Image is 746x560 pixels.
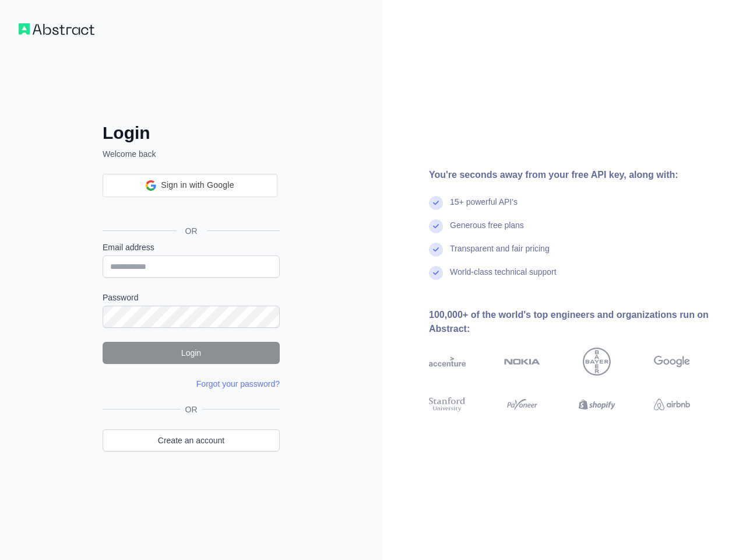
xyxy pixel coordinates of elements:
[103,148,280,160] p: Welcome back
[103,342,280,364] button: Login
[429,308,727,336] div: 100,000+ of the world's top engineers and organizations run on Abstract:
[97,196,283,222] iframe: Sign in with Google Button
[103,174,277,197] div: Sign in with Google
[161,179,234,191] span: Sign in with Google
[429,395,466,414] img: stanford university
[196,379,280,388] a: Forgot your password?
[429,168,727,182] div: You're seconds away from your free API key, along with:
[450,243,550,266] div: Transparent and fair pricing
[429,348,466,376] img: accenture
[450,219,524,243] div: Generous free plans
[579,395,615,414] img: shopify
[654,395,691,414] img: airbnb
[429,243,443,257] img: check mark
[429,219,443,233] img: check mark
[450,196,518,219] div: 15+ powerful API's
[504,348,541,376] img: nokia
[103,242,280,253] label: Email address
[19,23,94,35] img: Workflow
[176,225,207,237] span: OR
[429,266,443,280] img: check mark
[103,292,280,303] label: Password
[103,429,280,452] a: Create an account
[654,348,691,376] img: google
[583,348,611,376] img: bayer
[103,123,280,143] h2: Login
[181,404,202,415] span: OR
[450,266,557,289] div: World-class technical support
[504,395,541,414] img: payoneer
[429,196,443,210] img: check mark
